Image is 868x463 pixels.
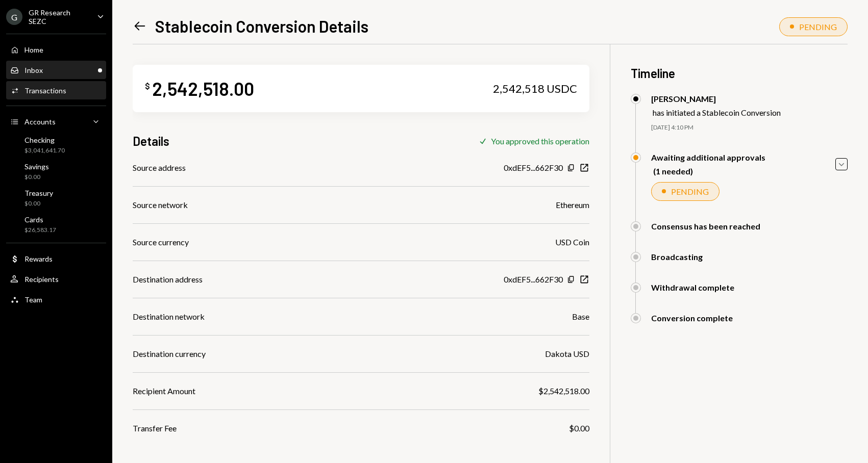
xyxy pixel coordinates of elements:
[24,117,56,126] div: Accounts
[651,123,848,132] div: [DATE] 4:10 PM
[29,8,89,25] div: GR Research SEZC
[24,45,43,54] div: Home
[6,9,22,25] div: G
[133,236,189,248] div: Source currency
[24,295,42,304] div: Team
[133,348,206,360] div: Destination currency
[6,81,106,99] a: Transactions
[504,162,563,174] div: 0xdEF5...662F30
[651,94,781,104] div: [PERSON_NAME]
[24,254,53,263] div: Rewards
[491,136,589,146] div: You approved this operation
[24,189,53,197] div: Treasury
[6,40,106,59] a: Home
[6,112,106,131] a: Accounts
[651,221,760,231] div: Consensus has been reached
[538,385,589,397] div: $2,542,518.00
[6,186,106,210] a: Treasury$0.00
[545,348,589,360] div: Dakota USD
[24,275,59,284] div: Recipients
[569,422,589,434] div: $0.00
[6,290,106,308] a: Team
[799,22,837,32] div: PENDING
[631,65,848,82] h3: Timeline
[6,159,106,184] a: Savings$0.00
[24,146,65,155] div: $3,041,641.70
[24,215,56,224] div: Cards
[24,162,49,171] div: Savings
[152,77,254,100] div: 2,542,518.00
[6,133,106,157] a: Checking$3,041,641.70
[651,152,765,162] div: Awaiting additional approvals
[133,162,186,174] div: Source address
[24,226,56,235] div: $26,583.17
[555,236,589,248] div: USD Coin
[653,166,765,176] div: (1 needed)
[504,273,563,286] div: 0xdEF5...662F30
[24,173,49,182] div: $0.00
[155,16,368,36] h1: Stablecoin Conversion Details
[653,108,781,117] div: has initiated a Stablecoin Conversion
[6,212,106,237] a: Cards$26,583.17
[133,199,188,211] div: Source network
[24,136,65,144] div: Checking
[133,273,203,286] div: Destination address
[651,313,733,323] div: Conversion complete
[133,385,195,397] div: Recipient Amount
[145,81,150,91] div: $
[133,422,177,434] div: Transfer Fee
[133,133,169,149] h3: Details
[651,252,703,262] div: Broadcasting
[24,199,53,208] div: $0.00
[651,282,734,292] div: Withdrawal complete
[493,82,577,96] div: 2,542,518 USDC
[133,311,205,323] div: Destination network
[572,311,589,323] div: Base
[6,249,106,268] a: Rewards
[671,187,709,196] div: PENDING
[556,199,589,211] div: Ethereum
[6,61,106,79] a: Inbox
[24,66,43,74] div: Inbox
[24,86,66,95] div: Transactions
[6,270,106,288] a: Recipients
